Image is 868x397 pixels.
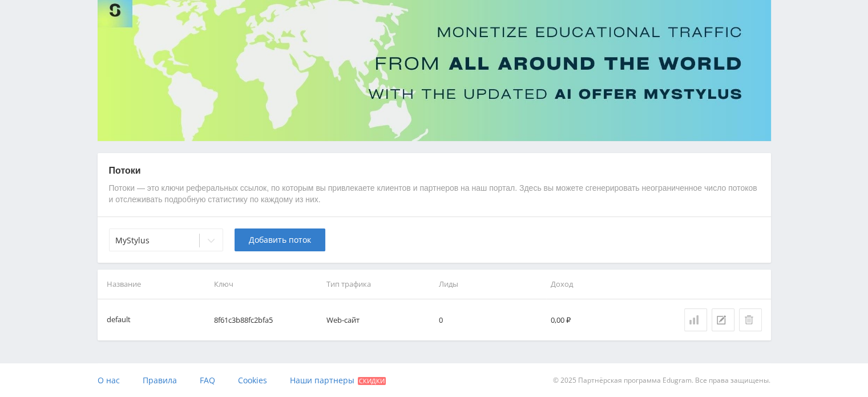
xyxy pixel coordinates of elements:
span: FAQ [200,375,215,386]
td: 0,00 ₽ [546,299,659,340]
a: Статистика [684,308,707,331]
th: Название [98,270,210,299]
span: Наши партнеры [290,375,354,386]
span: Скидки [358,377,386,385]
th: Лиды [434,270,546,299]
button: Удалить [739,308,762,331]
th: Тип трафика [322,270,434,299]
button: Добавить поток [235,228,325,251]
th: Ключ [209,270,322,299]
p: Потоки — это ключи реферальных ссылок, по которым вы привлекаете клиентов и партнеров на наш порт... [109,183,760,205]
td: 8f61c3b88fc2bfa5 [209,299,322,340]
th: Доход [546,270,659,299]
td: Web-сайт [322,299,434,340]
p: Потоки [109,165,760,177]
span: Правила [143,375,177,386]
td: 0 [434,299,546,340]
span: О нас [98,375,120,386]
span: Cookies [238,375,267,386]
div: default [107,314,131,327]
button: Редактировать [712,308,734,331]
span: Добавить поток [249,235,311,244]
